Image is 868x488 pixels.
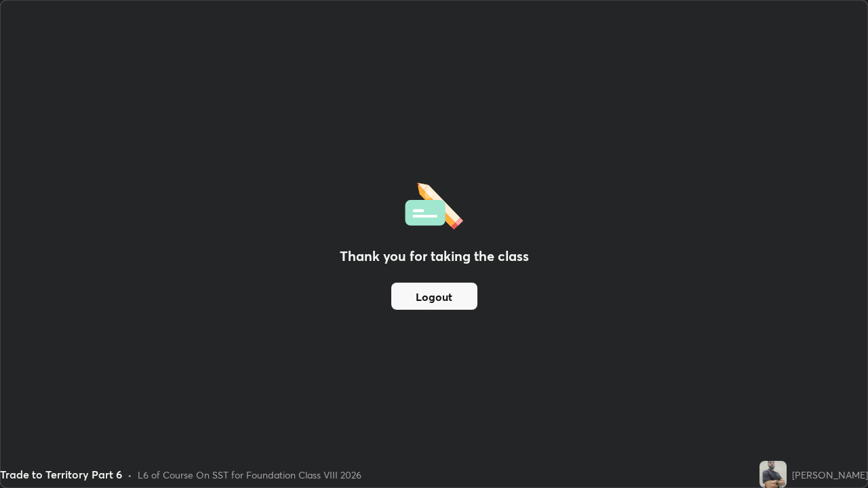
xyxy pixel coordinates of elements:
img: offlineFeedback.1438e8b3.svg [405,178,463,230]
img: c46d38a1882a442ba55a4d30430647a2.jpg [759,461,787,488]
div: • [127,468,132,482]
div: [PERSON_NAME] [792,468,868,482]
div: L6 of Course On SST for Foundation Class VIII 2026 [138,468,361,482]
h2: Thank you for taking the class [340,246,529,266]
button: Logout [391,283,477,310]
